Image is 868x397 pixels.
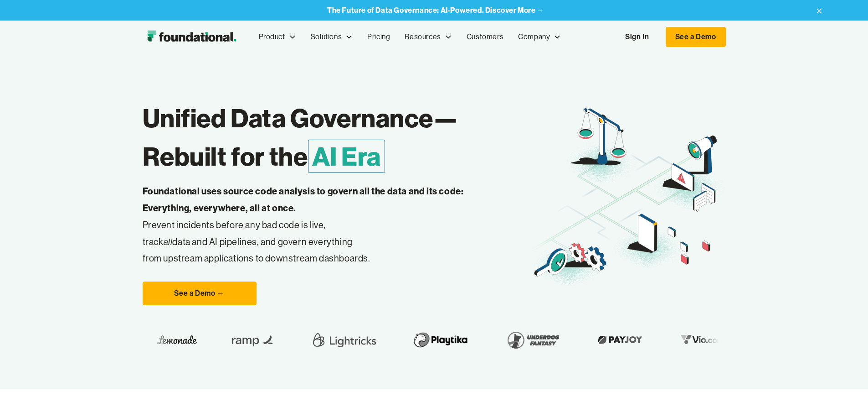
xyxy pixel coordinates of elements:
a: Customers [459,22,511,52]
img: Underdog Fantasy [500,327,562,353]
img: Playtika [406,327,471,353]
img: Lemonade [154,333,194,347]
span: AI Era [308,140,385,173]
img: Payjoy [591,333,645,347]
div: Company [518,31,550,43]
a: The Future of Data Governance: AI-Powered. Discover More → [327,6,544,15]
img: Ramp [223,327,278,353]
div: Solutions [303,22,360,52]
p: Prevent incidents before any bad code is live, track data and AI pipelines, and govern everything... [143,183,493,267]
img: Lightricks [307,327,376,353]
a: Pricing [360,22,397,52]
img: Vio.com [674,333,727,347]
a: Sign In [616,27,658,47]
div: Solutions [311,31,342,43]
div: Resources [405,31,441,43]
iframe: Chat Widget [822,353,868,397]
strong: Foundational uses source code analysis to govern all the data and its code: Everything, everywher... [143,185,464,214]
a: See a Demo [666,27,726,47]
div: Product [259,31,285,43]
a: home [143,28,241,46]
em: all [164,236,173,247]
div: Company [511,22,568,52]
div: Resources [397,22,459,52]
div: Product [252,22,303,52]
a: See a Demo → [143,282,257,305]
img: Foundational Logo [143,28,241,46]
h1: Unified Data Governance— Rebuilt for the [143,99,531,176]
